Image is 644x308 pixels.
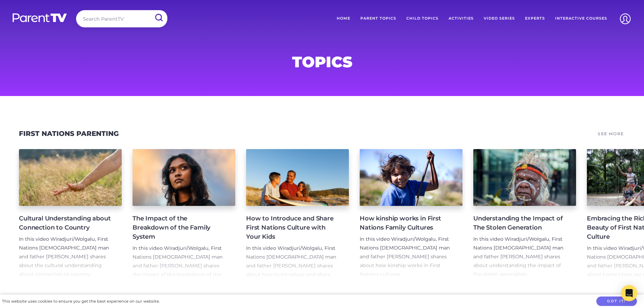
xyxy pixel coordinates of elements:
[246,149,349,279] a: How to Introduce and Share First Nations Culture with Your Kids In this video Wiradjuri/Wolgalu, ...
[360,214,452,232] h4: How kinship works in First Nations Family Cultures
[133,149,235,279] a: The Impact of the Breakdown of the Family System In this video Wiradjuri/Wolgalu, First Nations [...
[617,10,634,27] img: Account
[159,55,485,69] h1: Topics
[246,214,338,241] h4: How to Introduce and Share First Nations Culture with Your Kids
[479,10,520,27] a: Video Series
[133,244,224,288] p: In this video Wiradjuri/Wolgalu, First Nations [DEMOGRAPHIC_DATA] man and father [PERSON_NAME] sh...
[246,244,338,288] p: In this video Wiradjuri/Wolgalu, First Nations [DEMOGRAPHIC_DATA] man and father [PERSON_NAME] sh...
[550,10,612,27] a: Interactive Courses
[332,10,355,27] a: Home
[621,285,637,301] div: Open Intercom Messenger
[19,214,111,232] h4: Cultural Understanding about Connection to Country
[355,10,401,27] a: Parent Topics
[150,10,167,25] input: Submit
[19,129,119,138] a: First Nations Parenting
[360,235,452,279] p: In this video Wiradjuri/Wolgalu, First Nations [DEMOGRAPHIC_DATA] man and father [PERSON_NAME] sh...
[473,235,565,279] p: In this video Wiradjuri/Wolgalu, First Nations [DEMOGRAPHIC_DATA] man and father [PERSON_NAME] sh...
[520,10,550,27] a: Experts
[473,149,576,279] a: Understanding the Impact of The Stolen Generation In this video Wiradjuri/Wolgalu, First Nations ...
[76,10,167,27] input: Search ParentTV
[597,129,625,139] a: See More
[133,214,224,241] h4: The Impact of the Breakdown of the Family System
[12,13,68,23] img: parenttv-logo-white.4c85aaf.svg
[444,10,479,27] a: Activities
[473,214,565,232] h4: Understanding the Impact of The Stolen Generation
[360,149,462,279] a: How kinship works in First Nations Family Cultures In this video Wiradjuri/Wolgalu, First Nations...
[401,10,444,27] a: Child Topics
[596,297,637,306] button: Got it!
[19,149,122,279] a: Cultural Understanding about Connection to Country In this video Wiradjuri/Wolgalu, First Nations...
[19,235,111,279] p: In this video Wiradjuri/Wolgalu, First Nations [DEMOGRAPHIC_DATA] man and father [PERSON_NAME] sh...
[2,298,160,305] div: This website uses cookies to ensure you get the best experience on our website.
